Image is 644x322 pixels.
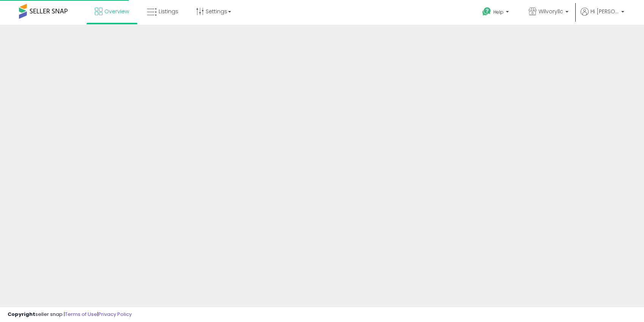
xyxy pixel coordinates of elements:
[581,8,624,25] a: Hi [PERSON_NAME]
[493,9,504,15] span: Help
[159,8,178,15] span: Listings
[476,1,516,25] a: Help
[98,311,132,318] a: Privacy Policy
[65,311,97,318] a: Terms of Use
[104,8,129,15] span: Overview
[8,311,132,318] div: seller snap | |
[482,7,491,16] i: Get Help
[8,311,35,318] strong: Copyright
[590,8,619,15] span: Hi [PERSON_NAME]
[539,8,563,15] span: Wilvoryllc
